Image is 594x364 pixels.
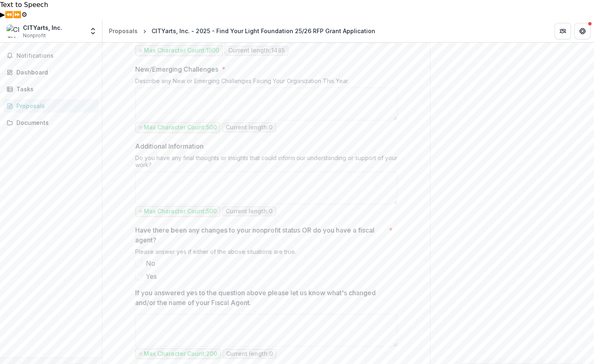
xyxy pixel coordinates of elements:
[3,66,99,79] a: Dashboard
[144,124,217,131] p: Max Character Count: 500
[3,82,99,96] a: Tasks
[7,25,20,38] img: CITYarts, Inc.
[555,23,571,39] button: Partners
[135,288,392,307] p: If you answered yes to the question above please let us know what's changed and/or the name of yo...
[23,32,46,39] span: Nonprofit
[574,23,591,39] button: Get Help
[3,99,99,113] a: Proposals
[135,141,204,151] p: Additional Information
[144,47,219,54] p: Max Character Count: 1500
[144,208,217,215] p: Max Character Count: 500
[135,77,397,88] div: Describe any New or Emerging Challenges Facing Your Organization This Year
[5,10,13,20] button: Previous
[146,258,155,268] span: No
[135,225,385,245] p: Have there been any changes to your nonprofit status OR do you have a fiscal agent?
[226,350,273,357] p: Current length: 0
[3,49,99,62] button: Notifications
[23,23,62,32] div: CITYarts, Inc.
[106,25,379,37] nav: breadcrumb
[135,248,397,258] div: Please answer yes if either of the above situations are true.
[16,85,92,93] div: Tasks
[3,116,99,129] a: Documents
[135,64,218,74] p: New/Emerging Challenges
[146,271,157,281] span: Yes
[16,52,95,59] span: Notifications
[228,47,285,54] p: Current length: 1485
[226,208,272,215] p: Current length: 0
[16,102,92,110] div: Proposals
[152,27,375,35] div: CITYarts, Inc. - 2025 - Find Your Light Foundation 25/26 RFP Grant Application
[135,154,397,172] div: Do you have any final thoughts or insights that could inform our understanding or support of your...
[13,10,21,20] button: Forward
[109,27,138,35] div: Proposals
[144,350,217,357] p: Max Character Count: 200
[226,124,272,131] p: Current length: 0
[21,10,27,20] button: Settings
[16,68,92,77] div: Dashboard
[106,25,141,37] a: Proposals
[87,23,99,39] button: Open entity switcher
[16,118,92,127] div: Documents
